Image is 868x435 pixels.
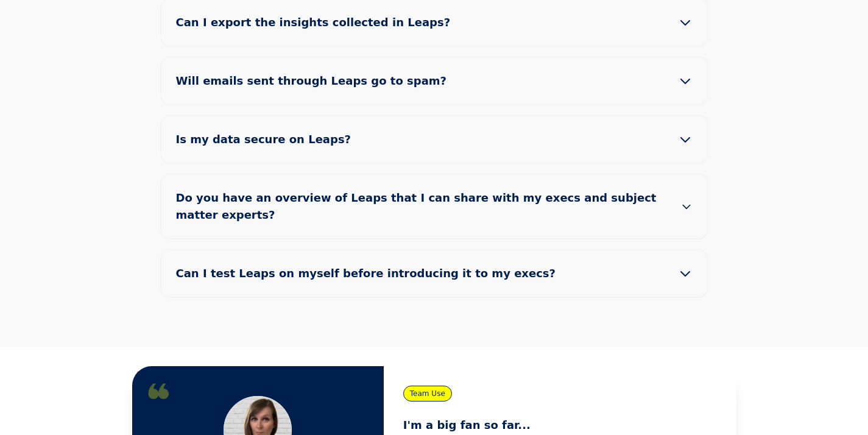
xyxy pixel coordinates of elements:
[176,14,470,31] span: Can I export the insights collected in Leaps?
[161,175,707,238] button: Do you have an overview of Leaps that I can share with my execs and subject matter experts?
[403,386,452,401] span: Team Use
[161,58,707,104] button: Will emails sent through Leaps go to spam?
[161,250,707,297] button: Can I test Leaps on myself before introducing it to my execs?
[176,72,467,90] span: Will emails sent through Leaps go to spam?
[176,265,575,282] span: Can I test Leaps on myself before introducing it to my execs?
[403,416,717,434] p: I'm a big fan so far...
[176,131,371,148] span: Is my data secure on Leaps?
[161,116,707,163] button: Is my data secure on Leaps?
[176,189,680,224] span: Do you have an overview of Leaps that I can share with my execs and subject matter experts?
